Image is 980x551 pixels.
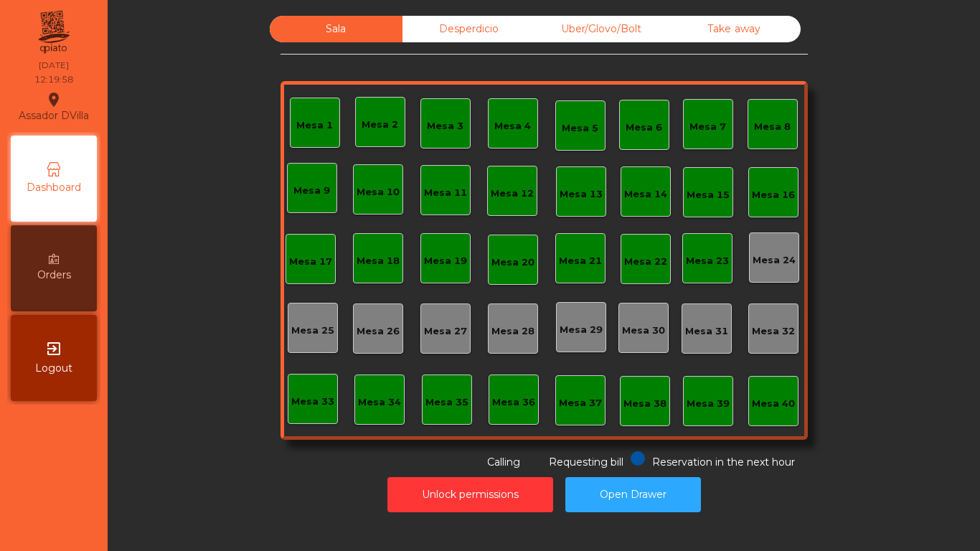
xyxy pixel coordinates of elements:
div: Mesa 32 [752,324,795,339]
div: Mesa 21 [559,254,602,268]
div: Mesa 36 [492,395,535,410]
div: Mesa 38 [623,397,666,411]
div: Mesa 39 [687,397,730,411]
div: Mesa 23 [686,254,729,268]
div: Sala [270,16,402,42]
div: Mesa 3 [427,119,463,133]
div: Mesa 9 [293,184,330,198]
div: Mesa 40 [752,397,795,411]
div: Desperdicio [402,16,535,42]
div: Mesa 14 [624,187,667,202]
div: Mesa 8 [754,120,791,134]
span: Logout [35,361,72,376]
div: Mesa 27 [424,324,467,339]
div: Mesa 7 [689,120,726,134]
img: qpiato [36,7,71,57]
div: Mesa 1 [296,118,333,133]
div: Mesa 17 [289,255,332,269]
span: Calling [487,456,520,468]
div: Mesa 5 [562,121,598,136]
div: Mesa 18 [357,254,400,268]
span: Orders [37,268,71,283]
button: Open Drawer [565,477,701,512]
div: Mesa 16 [752,188,795,202]
i: exit_to_app [45,340,62,357]
div: Assador DVilla [19,89,89,125]
div: Mesa 26 [357,324,400,339]
div: Mesa 30 [622,324,665,338]
div: Take away [668,16,801,42]
div: Mesa 24 [753,253,796,268]
div: Mesa 37 [559,396,602,410]
div: Mesa 15 [687,188,730,202]
div: Mesa 25 [291,324,334,338]
span: Dashboard [27,180,81,195]
div: Mesa 10 [357,185,400,199]
div: Mesa 33 [291,395,334,409]
i: location_on [45,91,62,108]
div: Mesa 31 [685,324,728,339]
div: Mesa 12 [491,187,534,201]
div: 12:19:58 [34,73,73,86]
div: [DATE] [39,59,69,72]
div: Mesa 22 [624,255,667,269]
div: Mesa 29 [560,323,603,337]
div: Mesa 13 [560,187,603,202]
div: Mesa 19 [424,254,467,268]
span: Reservation in the next hour [652,456,795,468]
span: Requesting bill [549,456,623,468]
button: Unlock permissions [387,477,553,512]
div: Mesa 6 [626,121,662,135]
div: Mesa 11 [424,186,467,200]
div: Mesa 2 [362,118,398,132]
div: Mesa 35 [425,395,468,410]
div: Mesa 20 [491,255,534,270]
div: Uber/Glovo/Bolt [535,16,668,42]
div: Mesa 4 [494,119,531,133]
div: Mesa 28 [491,324,534,339]
div: Mesa 34 [358,395,401,410]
